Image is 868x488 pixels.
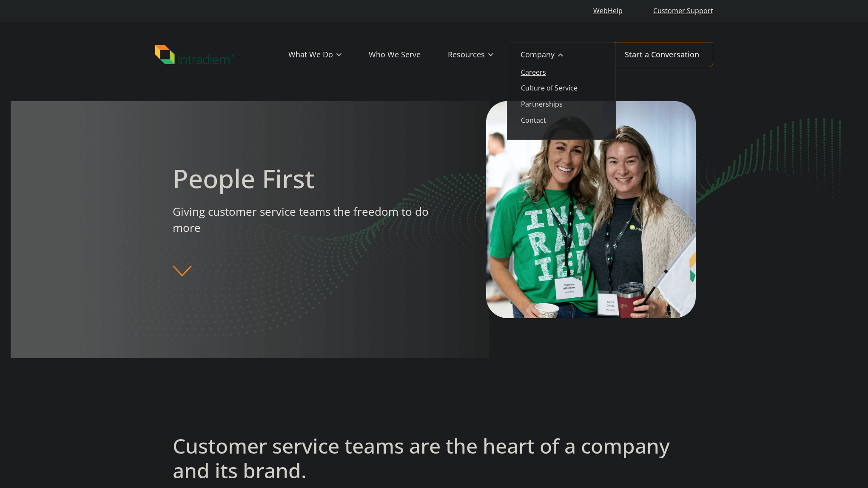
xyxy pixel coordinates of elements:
img: Intradiem [155,45,234,65]
a: Partnerships [521,99,563,109]
a: Contact [521,116,546,125]
a: Link opens in a new window [590,2,626,20]
h2: Customer service teams are the heart of a company and its brand. [173,434,696,482]
a: Customer Support [650,2,717,20]
img: Two contact center partners from Intradiem smiling [486,101,696,318]
a: Who We Serve [369,42,448,67]
a: Link to homepage of Intradiem [155,45,288,65]
p: Giving customer service teams the freedom to do more [173,204,434,236]
a: Careers [521,68,546,77]
h1: People First [173,163,434,194]
a: Start a Conversation [611,42,713,67]
a: Company [521,42,590,67]
a: Culture of Service [521,83,578,93]
a: Resources [448,42,521,67]
a: What We Do [288,42,369,67]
